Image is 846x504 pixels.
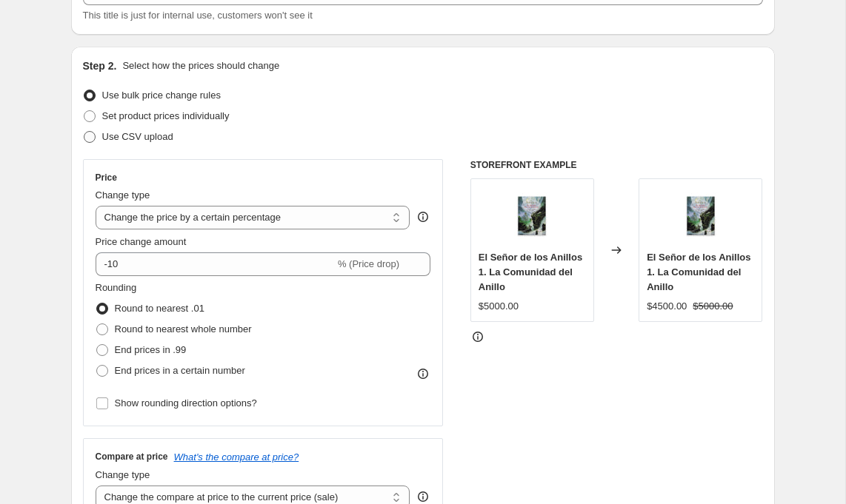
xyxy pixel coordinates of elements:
span: Round to nearest whole number [115,323,252,335]
span: El Señor de los Anillos 1. La Comunidad del Anillo [479,252,582,292]
button: What's the compare at price? [174,451,299,463]
img: Libro-2_80x.jpg [502,187,562,246]
div: help [416,489,430,504]
span: El Señor de los Anillos 1. La Comunidad del Anillo [647,252,750,292]
span: End prices in a certain number [115,365,245,376]
span: Rounding [96,282,137,293]
div: $4500.00 [647,299,687,314]
h3: Price [96,172,117,184]
img: Libro-2_80x.jpg [671,187,730,246]
span: % (Price drop) [338,258,399,269]
span: End prices in .99 [115,344,187,355]
span: Change type [96,469,150,480]
h6: STOREFRONT EXAMPLE [470,159,763,171]
span: Show rounding direction options? [115,397,257,409]
span: Round to nearest .01 [115,303,204,314]
span: Price change amount [96,236,187,247]
span: Change type [96,189,150,201]
p: Select how the prices should change [122,58,279,73]
div: help [416,209,430,224]
h2: Step 2. [83,58,117,73]
span: Use CSV upload [102,131,173,142]
h3: Compare at price [96,451,168,463]
div: $5000.00 [479,299,519,314]
span: Set product prices individually [102,110,230,121]
input: -15 [96,252,335,276]
strike: $5000.00 [693,299,733,314]
span: This title is just for internal use, customers won't see it [83,10,313,21]
span: Use bulk price change rules [102,90,221,101]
